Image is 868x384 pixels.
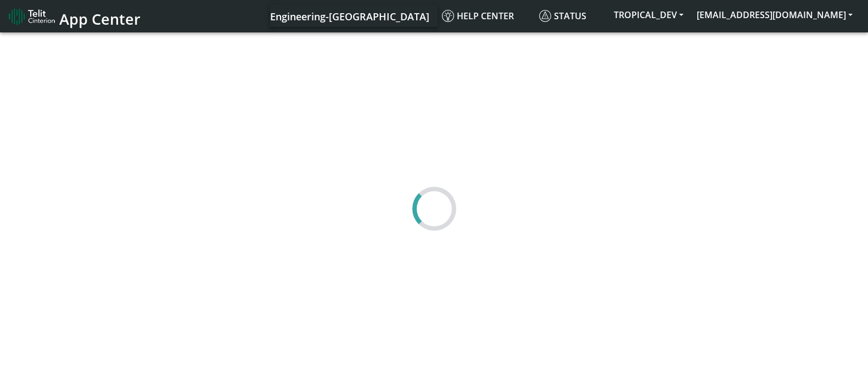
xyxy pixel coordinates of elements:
[9,4,139,28] a: App Center
[607,5,690,25] button: TROPICAL_DEV
[539,10,586,22] span: Status
[690,5,859,25] button: [EMAIL_ADDRESS][DOMAIN_NAME]
[539,10,551,22] img: status.svg
[270,10,429,23] span: Engineering-[GEOGRAPHIC_DATA]
[59,9,141,29] span: App Center
[438,5,535,27] a: Help center
[535,5,607,27] a: Status
[9,8,55,25] img: logo-telit-cinterion-gw-new.png
[442,10,514,22] span: Help center
[270,5,429,27] a: Your current platform instance
[442,10,454,22] img: knowledge.svg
